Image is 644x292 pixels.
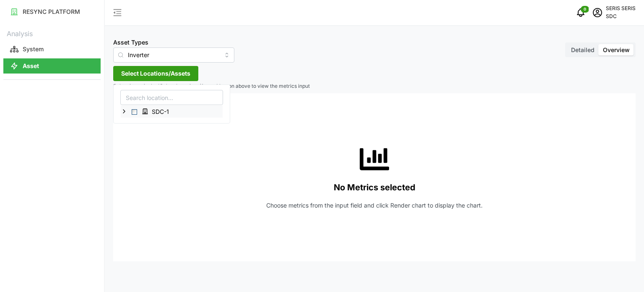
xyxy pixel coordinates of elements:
[152,108,169,116] span: SDC-1
[3,27,101,39] p: Analysis
[120,90,223,105] input: Search location...
[266,201,483,210] p: Choose metrics from the input field and click Render chart to display the chart.
[23,8,80,16] p: RESYNC PLATFORM
[3,42,101,57] button: System
[113,84,230,124] div: Select Locations/Assets
[3,41,101,58] a: System
[138,106,175,116] span: SDC-1
[132,109,137,115] span: Select SDC-1
[584,6,586,12] span: 0
[572,4,589,21] button: notifications
[3,58,101,74] a: Asset
[113,83,636,90] p: Select items in the 'Select Locations/Assets' button above to view the metrics input
[606,13,636,21] p: SDC
[334,181,415,195] p: No Metrics selected
[603,46,630,53] span: Overview
[571,46,595,53] span: Detailed
[23,62,39,70] p: Asset
[23,45,44,53] p: System
[113,38,148,47] label: Asset Types
[3,58,101,74] button: Asset
[3,3,101,20] a: RESYNC PLATFORM
[606,5,636,13] p: SERIS SERIS
[3,4,101,19] button: RESYNC PLATFORM
[121,66,190,81] span: Select Locations/Assets
[113,66,198,81] button: Select Locations/Assets
[589,4,606,21] button: schedule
